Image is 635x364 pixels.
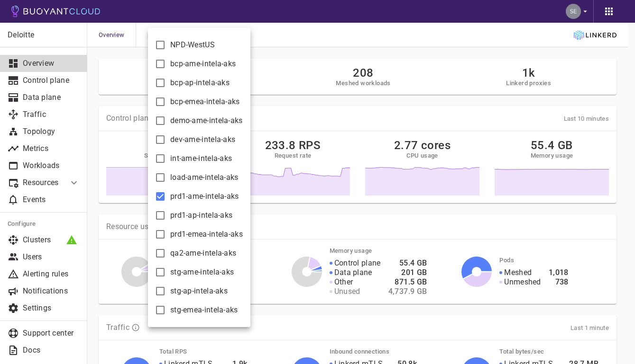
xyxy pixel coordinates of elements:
span: bcp-ap-intela-aks [170,78,230,88]
span: stg-ame-intela-aks [170,267,234,277]
span: qa2-ame-intela-aks [170,249,236,258]
span: stg-ap-intela-aks [170,286,228,296]
span: int-ame-intela-aks [170,154,232,163]
span: demo-ame-intela-aks [170,116,243,125]
span: stg-emea-intela-aks [170,305,238,315]
span: bcp-emea-intela-aks [170,97,240,107]
span: prd1-emea-intela-aks [170,230,243,239]
span: bcp-ame-intela-aks [170,59,236,69]
span: prd1-ap-intela-aks [170,211,232,220]
span: load-ame-intela-aks [170,173,239,182]
span: NPD-WestUS [170,40,215,50]
span: prd1-ame-intela-aks [170,192,239,201]
span: dev-ame-intela-aks [170,135,235,144]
